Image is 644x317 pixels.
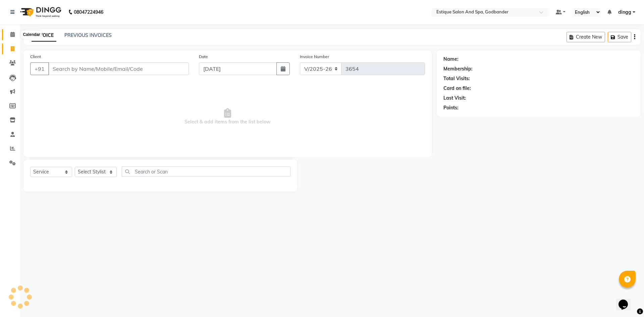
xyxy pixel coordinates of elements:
[443,104,459,111] div: Points:
[74,3,103,21] b: 08047224946
[21,31,42,39] div: Calendar
[30,83,425,150] span: Select & add items from the list below
[17,3,63,21] img: logo
[48,62,189,75] input: Search by Name/Mobile/Email/Code
[443,65,473,72] div: Membership:
[30,54,41,60] label: Client
[618,9,631,16] span: dingg
[30,62,49,75] button: +91
[199,54,208,60] label: Date
[616,290,637,310] iframe: chat widget
[443,75,470,82] div: Total Visits:
[567,32,605,42] button: Create New
[64,32,112,38] a: PREVIOUS INVOICES
[443,85,471,92] div: Card on file:
[300,54,329,60] label: Invoice Number
[443,56,459,63] div: Name:
[608,32,631,42] button: Save
[443,95,466,102] div: Last Visit:
[122,166,290,177] input: Search or Scan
